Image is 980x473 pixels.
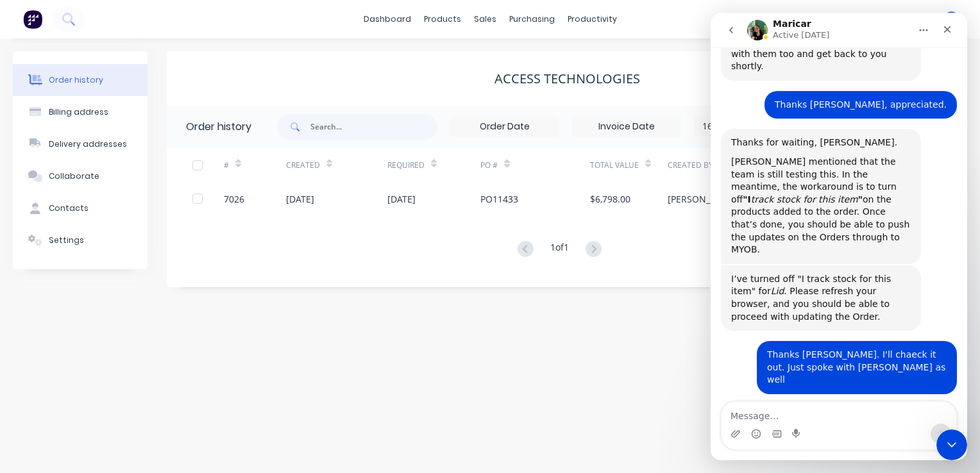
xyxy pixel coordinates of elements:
[49,203,89,214] div: Contacts
[590,147,668,183] div: Total Value
[13,96,148,128] button: Billing address
[418,10,468,29] div: products
[49,235,84,246] div: Settings
[387,160,425,171] div: Required
[357,10,418,29] a: dashboard
[668,192,720,206] div: [PERSON_NAME]
[468,10,503,29] div: sales
[695,119,802,133] div: 16 Statuses
[49,170,99,182] div: Collaborate
[503,10,561,29] div: purchasing
[668,147,745,183] div: Created By
[13,224,148,256] button: Settings
[224,160,229,171] div: #
[224,192,244,206] div: 7026
[13,160,148,192] button: Collaborate
[49,138,127,150] div: Delivery addresses
[23,10,42,29] img: Factory
[590,192,630,206] div: $6,798.00
[668,160,713,171] div: Created By
[286,192,314,206] div: [DATE]
[13,128,148,160] button: Delivery addresses
[711,13,967,460] iframe: Intercom live chat
[480,160,498,171] div: PO #
[310,114,437,140] input: Search...
[49,74,103,86] div: Order history
[494,71,640,87] div: Access Technologies
[480,147,589,183] div: PO #
[573,117,680,137] input: Invoice Date
[224,147,286,183] div: #
[286,147,387,183] div: Created
[590,160,639,171] div: Total Value
[480,192,518,206] div: PO11433
[387,192,416,206] div: [DATE]
[387,147,481,183] div: Required
[286,160,320,171] div: Created
[186,119,251,135] div: Order history
[561,10,623,29] div: productivity
[936,429,967,460] iframe: Intercom live chat
[550,240,569,259] div: 1 of 1
[831,10,879,29] div: settings
[451,117,559,137] input: Order Date
[49,106,108,118] div: Billing address
[13,192,148,224] button: Contacts
[13,64,148,96] button: Order history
